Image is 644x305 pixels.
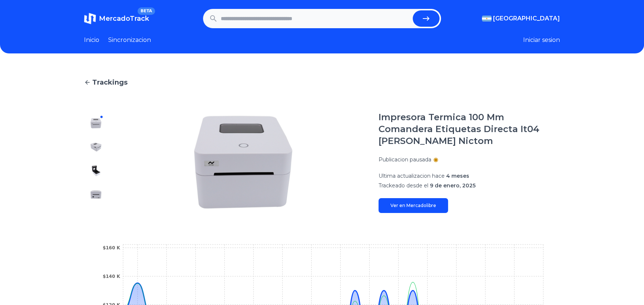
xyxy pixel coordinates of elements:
[92,77,128,88] span: Trackings
[103,274,120,279] tspan: $140 K
[138,7,155,15] span: BETA
[493,14,560,23] span: [GEOGRAPHIC_DATA]
[84,13,96,24] img: MercadoTrack
[103,245,120,250] tspan: $160 K
[99,14,149,23] span: MercadoTrack
[90,141,102,153] img: Impresora Termica 100 Mm Comandera Etiquetas Directa It04 Blanca Nictom
[523,36,560,45] button: Iniciar sesion
[446,173,469,179] span: 4 meses
[482,16,492,22] img: Argentina
[379,156,431,163] p: Publicacion pausada
[123,111,364,213] img: Impresora Termica 100 Mm Comandera Etiquetas Directa It04 Blanca Nictom
[90,188,102,200] img: Impresora Termica 100 Mm Comandera Etiquetas Directa It04 Blanca Nictom
[482,14,560,23] button: [GEOGRAPHIC_DATA]
[379,198,448,213] a: Ver en Mercadolibre
[379,111,560,147] h1: Impresora Termica 100 Mm Comandera Etiquetas Directa It04 [PERSON_NAME] Nictom
[90,165,102,177] img: Impresora Termica 100 Mm Comandera Etiquetas Directa It04 Blanca Nictom
[84,77,560,88] a: Trackings
[379,173,445,179] span: Ultima actualizacion hace
[430,182,476,189] span: 9 de enero, 2025
[379,182,428,189] span: Trackeado desde el
[84,13,149,24] a: MercadoTrackBETA
[84,36,99,45] a: Inicio
[90,117,102,129] img: Impresora Termica 100 Mm Comandera Etiquetas Directa It04 Blanca Nictom
[108,36,151,45] a: Sincronizacion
